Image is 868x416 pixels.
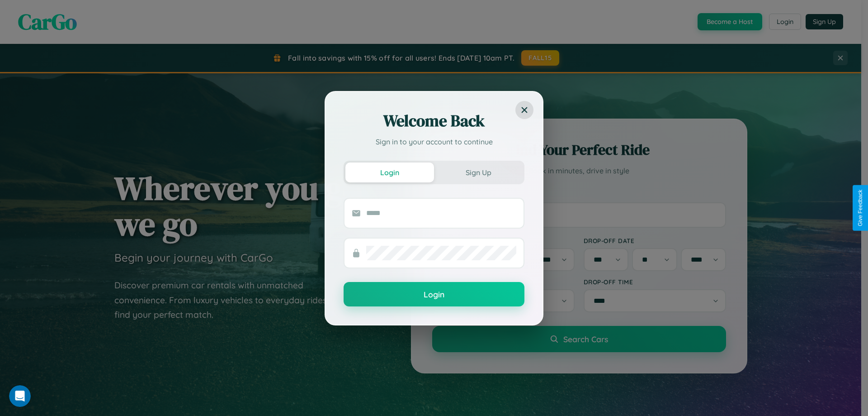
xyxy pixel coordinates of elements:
[9,385,31,407] iframe: Intercom live chat
[434,163,523,182] button: Sign Up
[344,136,524,147] p: Sign in to your account to continue
[345,163,434,182] button: Login
[344,110,524,132] h2: Welcome Back
[857,190,863,226] div: Give Feedback
[344,282,524,306] button: Login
